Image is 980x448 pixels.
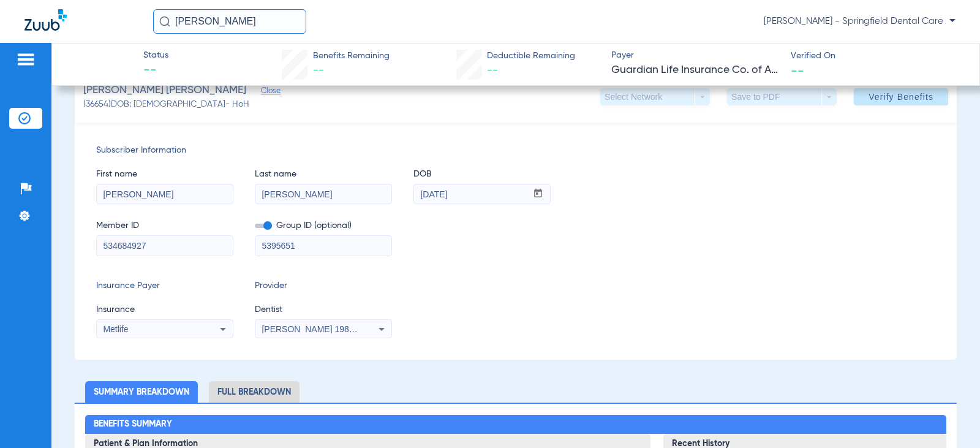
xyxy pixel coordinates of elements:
span: Member ID [96,219,233,232]
span: DOB [413,168,551,181]
span: -- [313,65,324,76]
span: Payer [611,49,780,62]
span: Provider [255,279,392,292]
img: Search Icon [159,16,170,27]
span: Guardian Life Insurance Co. of America [611,63,780,78]
span: Dentist [255,303,392,316]
span: Deductible Remaining [487,50,575,63]
input: Search for patients [153,9,306,34]
span: Close [261,86,272,98]
span: Metlife [103,324,128,334]
span: -- [791,64,804,77]
span: [PERSON_NAME] - Springfield Dental Care [764,15,956,28]
button: Open calendar [526,184,550,204]
span: -- [487,65,498,76]
span: First name [96,168,233,181]
img: Zuub Logo [24,9,67,31]
span: [PERSON_NAME] 1982829420 [262,324,382,334]
span: Subscriber Information [96,144,935,157]
span: Verified On [791,50,960,63]
span: Benefits Remaining [313,50,390,63]
span: Last name [255,168,392,181]
li: Full Breakdown [209,381,300,403]
h2: Benefits Summary [85,415,946,435]
span: [PERSON_NAME] [PERSON_NAME] [83,83,246,98]
img: hamburger-icon [16,52,36,67]
li: Summary Breakdown [85,381,198,403]
span: -- [143,63,168,80]
span: Insurance [96,303,233,316]
span: (36654) DOB: [DEMOGRAPHIC_DATA] - HoH [83,98,249,111]
button: Verify Benefits [854,88,948,105]
span: Insurance Payer [96,279,233,292]
span: Group ID (optional) [255,219,392,232]
span: Status [143,49,168,62]
span: Verify Benefits [869,92,933,102]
